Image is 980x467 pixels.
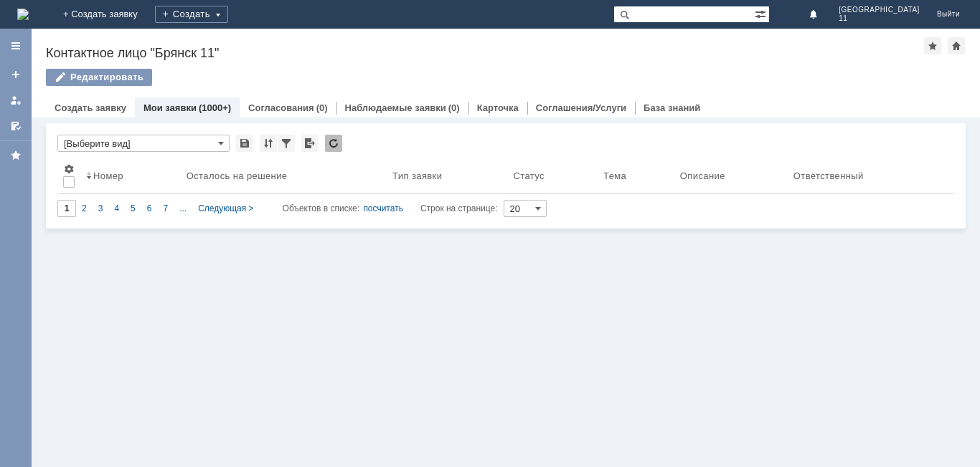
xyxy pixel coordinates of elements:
[345,102,446,113] a: Наблюдаемые заявки
[948,37,965,54] div: Сделать домашней страницей
[4,89,27,112] a: Мои заявки
[198,203,253,213] span: Следующая >
[363,200,403,217] div: посчитать
[477,102,519,113] a: Карточка
[283,200,498,217] i: Строк на странице:
[839,14,920,23] span: 11
[179,203,187,213] span: ...
[131,203,136,213] span: 5
[114,203,119,213] span: 4
[508,158,598,194] th: Статус
[187,170,288,181] div: Осталось на решение
[163,203,168,213] span: 7
[448,102,460,113] div: (0)
[93,170,123,181] div: Номер
[143,102,197,113] a: Мои заявки
[260,135,277,152] div: Сортировка...
[680,170,725,181] div: Описание
[387,158,508,194] th: Тип заявки
[598,158,674,194] th: Тема
[82,203,87,213] span: 2
[98,203,103,213] span: 3
[55,102,126,113] a: Создать заявку
[199,102,231,113] div: (1000+)
[644,102,700,113] a: База знаний
[147,203,152,213] span: 6
[4,63,27,86] a: Создать заявку
[248,102,314,113] a: Согласования
[514,170,545,181] div: Статус
[603,170,626,181] div: Тема
[924,37,941,54] div: Добавить в избранное
[155,6,228,23] div: Создать
[283,203,359,213] span: Объектов в списке:
[4,115,27,138] a: Мои согласования
[839,6,920,14] span: [GEOGRAPHIC_DATA]
[316,102,328,113] div: (0)
[17,9,29,20] a: Перейти на домашнюю страницу
[63,163,75,175] span: Настройки
[301,135,319,152] div: Экспорт списка
[325,135,342,152] div: Обновлять список
[793,170,864,181] div: Ответственный
[788,158,943,194] th: Ответственный
[181,158,387,194] th: Осталось на решение
[80,158,181,194] th: Номер
[536,102,626,113] a: Соглашения/Услуги
[278,135,295,152] div: Фильтрация...
[46,46,924,60] div: Контактное лицо "Брянск 11"
[17,9,29,20] img: logo
[236,135,253,152] div: Сохранить вид
[392,170,442,181] div: Тип заявки
[755,6,769,20] span: Расширенный поиск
